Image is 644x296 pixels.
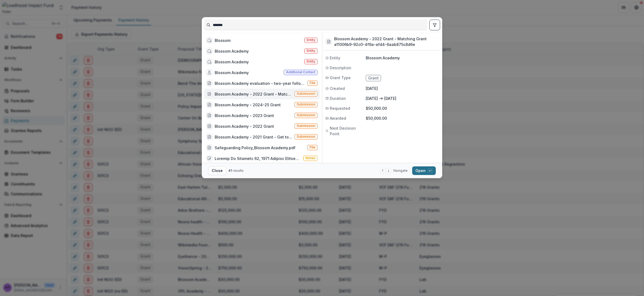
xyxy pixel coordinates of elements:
p: [DATE] [366,96,378,101]
h3: a11006b9-92c0-4f9a-afd4-6aab875c8d6e [334,42,427,47]
span: Navigate [393,168,408,173]
span: Grant Type [330,75,351,81]
button: toggle filters [429,20,440,30]
p: [DATE] [366,86,439,91]
div: Blossom Academy [215,59,249,65]
p: [DATE] [384,96,396,101]
div: Blossom Academy - 2021 Grant - Get to know [215,134,292,140]
div: Blossom Academy - 2022 Grant - Matching Grant [215,91,292,97]
div: Loremip Do Sitametc 62, 1971 Adipisc Elitsed do eiusmodtem in utlaboreet do mag aliquaen ad min v... [215,156,301,161]
button: Open [412,166,436,175]
span: Created [330,86,345,91]
div: Blossom Academy [215,48,249,54]
span: Submission [297,113,315,117]
div: Blossom Academy - 2023 Grant [215,113,274,118]
span: Submission [297,103,315,106]
span: Next Decision Point [330,125,366,137]
span: File [310,81,315,85]
span: Duration [330,96,346,101]
p: Blossom Academy [366,55,439,61]
span: Description [330,65,351,71]
span: Entity [330,55,340,61]
button: Close [208,166,226,175]
span: Requested [330,105,350,111]
span: Entity [307,38,315,42]
div: Blossom Academy evaluation - two-year followup [DATE].pdf [215,81,305,86]
span: Submission [297,124,315,128]
span: Entity [307,60,315,63]
p: $50,000.00 [366,105,439,111]
span: Awarded [330,115,346,121]
p: $50,000.00 [366,115,439,121]
span: Additional contact [286,70,315,74]
span: Submission [297,135,315,138]
h3: Blossom Academy - 2022 Grant - Matching Grant [334,36,427,42]
span: Submission [297,92,315,96]
div: Blossom Academy - 2022 Grant [215,123,274,129]
div: Safeguarding Policy_Blossom Academy.pdf [215,145,295,151]
span: File [310,145,315,149]
span: 41 [228,169,232,173]
div: Blossom [215,38,230,43]
div: Blossom Academy - 2024-25 Grant [215,102,281,108]
div: Blossom Academy [215,70,249,75]
span: Notes [306,156,315,160]
span: Entity [307,49,315,53]
span: results [233,169,244,173]
span: Grant [368,76,379,81]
